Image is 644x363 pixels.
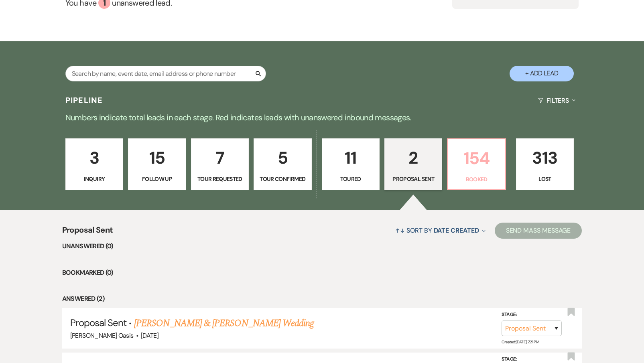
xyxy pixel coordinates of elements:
a: 7Tour Requested [191,138,249,191]
a: [PERSON_NAME] & [PERSON_NAME] Wedding [134,316,314,331]
p: Numbers indicate total leads in each stage. Red indicates leads with unanswered inbound messages. [33,111,611,124]
button: Send Mass Message [495,223,582,239]
button: + Add Lead [510,66,574,81]
input: Search by name, event date, email address or phone number [65,66,266,81]
h3: Pipeline [65,95,103,106]
span: Date Created [434,226,479,235]
a: 313Lost [516,138,574,191]
a: 15Follow Up [128,138,186,191]
li: Unanswered (0) [62,241,582,251]
p: Tour Confirmed [259,174,306,183]
span: Created: [DATE] 7:21 PM [502,339,539,345]
button: Filters [535,90,579,111]
p: 5 [259,144,306,171]
a: 5Tour Confirmed [254,138,311,191]
p: 313 [521,144,569,171]
p: 15 [133,144,181,171]
p: Lost [521,174,569,183]
li: Bookmarked (0) [62,268,582,278]
p: Inquiry [71,174,118,183]
a: 3Inquiry [65,138,123,191]
a: 11Toured [322,138,380,191]
span: Proposal Sent [70,316,127,329]
label: Stage: [502,310,562,319]
li: Answered (2) [62,294,582,304]
p: 2 [390,144,437,171]
p: Toured [327,174,374,183]
span: ↑↓ [395,226,405,235]
span: Proposal Sent [62,224,113,241]
span: [PERSON_NAME] Oasis [70,331,134,340]
p: 154 [453,145,500,172]
a: 2Proposal Sent [384,138,442,191]
p: Tour Requested [196,174,244,183]
p: Booked [453,175,500,184]
p: 11 [327,144,374,171]
p: 7 [196,144,244,171]
span: [DATE] [141,331,158,340]
p: 3 [71,144,118,171]
a: 154Booked [447,138,506,191]
button: Sort By Date Created [392,220,488,241]
p: Follow Up [133,174,181,183]
p: Proposal Sent [390,174,437,183]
